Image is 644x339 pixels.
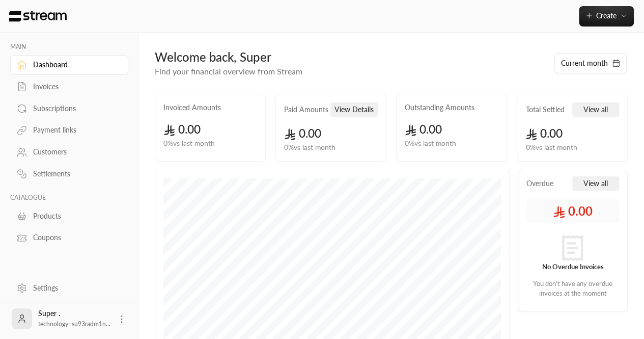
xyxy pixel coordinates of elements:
button: Create [579,6,634,27]
h2: Paid Amounts [284,105,328,115]
span: Create [596,11,617,20]
span: 0.00 [525,126,563,140]
button: View all [572,102,619,117]
span: 0 % vs last month [405,138,456,149]
div: Settings [33,283,116,293]
h2: Total Settled [525,105,564,115]
a: Coupons [10,228,128,248]
span: 0.00 [553,203,593,219]
strong: No Overdue Invoices [542,263,603,271]
button: Current month [554,53,627,73]
span: 0.00 [284,126,321,140]
span: 0 % vs last month [525,142,577,153]
div: Super . [38,308,110,329]
h2: Outstanding Amounts [405,102,474,113]
div: Subscriptions [33,103,116,114]
div: Settlements [33,169,116,179]
span: 0.00 [163,122,201,136]
a: Settings [10,278,128,298]
span: 0 % vs last month [163,138,215,149]
p: You don't have any overdue invoices at the moment [526,279,619,299]
button: View Details [330,102,378,117]
img: Logo [8,11,68,22]
p: MAIN [10,43,128,51]
div: Welcome back, Super [155,49,544,65]
a: Dashboard [10,55,128,75]
div: Products [33,211,116,221]
span: Find your financial overview from Stream [155,66,302,76]
div: Dashboard [33,60,116,70]
div: Payment links [33,125,116,135]
div: Coupons [33,232,116,243]
a: Invoices [10,77,128,97]
p: CATALOGUE [10,194,128,202]
span: 0.00 [405,122,442,136]
span: technology+su93radm1n... [38,320,110,328]
span: 0 % vs last month [284,142,335,153]
span: Overdue [526,178,553,189]
div: Invoices [33,82,116,92]
a: Customers [10,142,128,162]
h2: Invoiced Amounts [163,102,221,113]
a: Payment links [10,120,128,140]
a: Settlements [10,164,128,184]
div: Customers [33,147,116,157]
a: Products [10,206,128,226]
a: Subscriptions [10,98,128,118]
button: View all [572,176,619,191]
